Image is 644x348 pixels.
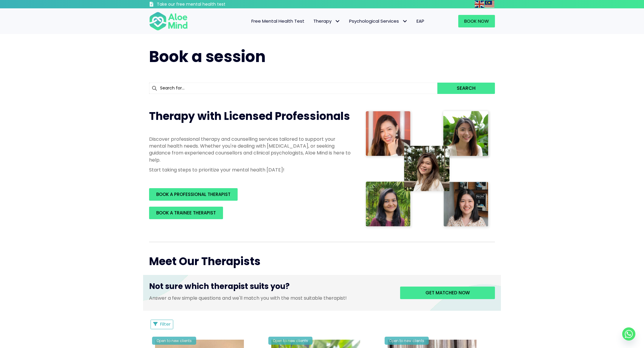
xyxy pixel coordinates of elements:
nav: Menu [196,15,429,27]
div: Open to new clients [385,337,429,345]
a: Free Mental Health Test [247,15,309,27]
a: BOOK A TRAINEE THERAPIST [149,207,223,219]
input: Search for... [149,83,437,94]
p: Discover professional therapy and counselling services tailored to support your mental health nee... [149,136,352,163]
a: BOOK A PROFESSIONAL THERAPIST [149,188,238,201]
a: English [475,1,485,7]
a: EAP [412,15,429,27]
span: Meet Our Therapists [149,254,261,269]
div: Open to new clients [152,337,196,345]
span: BOOK A PROFESSIONAL THERAPIST [156,191,230,197]
span: BOOK A TRAINEE THERAPIST [156,210,216,216]
span: Free Mental Health Test [251,18,304,24]
a: Psychological ServicesPsychological Services: submenu [345,15,412,27]
a: TherapyTherapy: submenu [309,15,345,27]
img: Therapist collage [364,109,491,230]
span: Psychological Services [349,18,408,24]
a: Whatsapp [622,327,635,341]
span: Therapy with Licensed Professionals [149,109,350,124]
span: Book Now [464,18,489,24]
span: Psychological Services: submenu [400,17,409,26]
span: Get matched now [425,290,470,296]
span: Book a session [149,46,266,67]
a: Take our free mental health test [149,1,257,8]
img: en [475,1,484,8]
span: Therapy: submenu [333,17,342,26]
span: Therapy [313,18,340,24]
h3: Take our free mental health test [157,1,257,7]
p: Start taking steps to prioritize your mental health [DATE]! [149,166,352,173]
span: EAP [417,18,424,24]
button: Filter Listings [151,320,173,329]
a: Malay [485,1,495,7]
h3: Not sure which therapist suits you? [149,281,391,295]
p: Answer a few simple questions and we'll match you with the most suitable therapist! [149,295,391,301]
a: Book Now [458,15,495,27]
img: ms [485,1,494,8]
button: Search [437,83,495,94]
span: Filter [160,321,171,327]
a: Get matched now [400,287,495,299]
img: Aloe mind Logo [149,11,188,31]
div: Open to new clients [268,337,312,345]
